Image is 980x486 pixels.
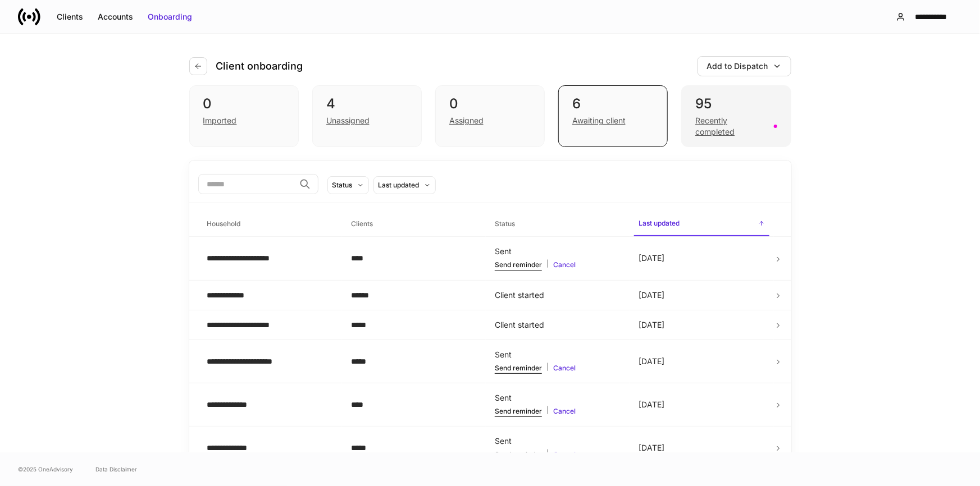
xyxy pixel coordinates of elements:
button: Cancel [553,363,576,374]
button: Send reminder [495,449,542,460]
div: 95 [695,95,777,113]
span: Clients [347,213,481,236]
span: Household [203,213,338,236]
div: | [495,363,621,374]
div: Onboarding [148,11,192,22]
h6: Last updated [639,218,680,228]
button: Last updated [373,176,436,194]
div: Awaiting client [572,115,626,126]
div: Accounts [98,11,133,22]
td: [DATE] [630,340,773,383]
td: [DATE] [630,426,773,469]
button: Clients [49,8,90,26]
button: Send reminder [495,406,542,417]
div: 0Assigned [435,85,545,147]
div: Add to Dispatch [707,61,768,72]
span: Last updated [634,212,769,236]
button: Onboarding [140,8,199,26]
button: Send reminder [495,259,542,270]
div: Assigned [449,115,484,126]
h6: Clients [351,218,373,229]
div: | [495,406,621,417]
h6: Status [495,218,515,229]
button: Send reminder [495,363,542,374]
div: Status [332,180,353,190]
div: 4 [326,95,408,113]
h6: Household [207,218,241,229]
span: Status [490,213,625,236]
div: 95Recently completed [681,85,791,147]
td: [DATE] [630,310,773,340]
div: Sent [495,435,621,447]
div: Last updated [379,180,420,190]
td: Client started [486,280,630,310]
div: 0Imported [189,85,299,147]
td: [DATE] [630,237,773,280]
div: | [495,259,621,270]
button: Add to Dispatch [698,56,791,76]
div: Recently completed [695,115,767,137]
button: Cancel [553,259,576,270]
div: Clients [57,11,83,22]
h4: Client onboarding [216,59,303,73]
td: [DATE] [630,383,773,426]
button: Cancel [553,449,576,460]
div: Imported [203,115,237,126]
span: © 2025 OneAdvisory [18,465,73,474]
a: Data Disclaimer [95,465,137,474]
div: 4Unassigned [312,85,422,147]
td: [DATE] [630,280,773,310]
div: 0 [203,95,285,113]
button: Status [327,176,369,194]
button: Cancel [553,406,576,417]
div: | [495,449,621,460]
div: Sent [495,246,621,257]
div: Unassigned [326,115,370,126]
div: 6Awaiting client [558,85,668,147]
div: Sent [495,349,621,360]
div: 6 [572,95,654,113]
div: 0 [449,95,531,113]
div: Sent [495,392,621,404]
td: Client started [486,310,630,340]
button: Accounts [90,8,140,26]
